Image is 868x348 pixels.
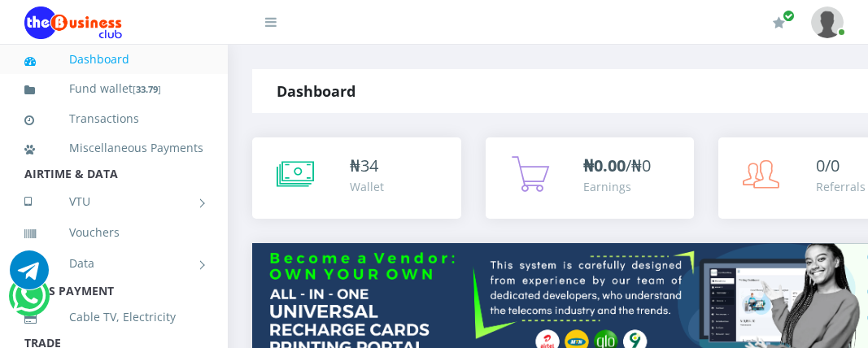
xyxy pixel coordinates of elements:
[277,81,355,101] strong: Dashboard
[24,70,203,108] a: Fund wallet[33.79]
[816,154,840,176] span: 0/0
[12,289,46,315] a: Chat for support
[24,100,203,137] a: Transactions
[360,154,378,176] span: 34
[783,10,795,22] span: Renew/Upgrade Subscription
[583,154,626,176] b: ₦0.00
[10,263,49,289] a: Chat for support
[816,178,866,195] div: Referrals
[583,178,651,195] div: Earnings
[24,41,203,78] a: Dashboard
[24,7,122,39] img: Logo
[350,154,384,178] div: ₦
[583,154,651,176] span: /₦0
[24,298,203,336] a: Cable TV, Electricity
[136,83,158,95] b: 33.79
[24,129,203,167] a: Miscellaneous Payments
[24,214,203,251] a: Vouchers
[252,137,461,219] a: ₦34 Wallet
[24,181,203,222] a: VTU
[133,83,161,95] small: [ ]
[24,243,203,284] a: Data
[486,137,695,219] a: ₦0.00/₦0 Earnings
[773,16,785,29] i: Renew/Upgrade Subscription
[811,7,844,38] img: User
[350,178,384,195] div: Wallet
